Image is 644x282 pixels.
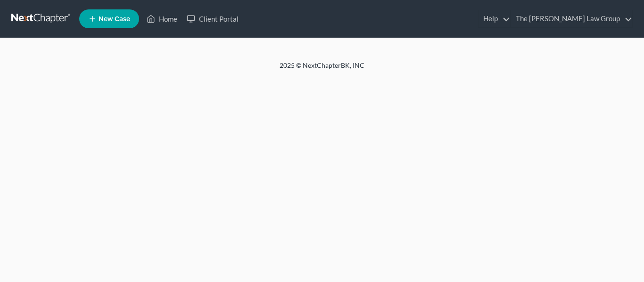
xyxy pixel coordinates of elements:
[182,10,243,27] a: Client Portal
[142,10,182,27] a: Home
[53,61,591,78] div: 2025 © NextChapterBK, INC
[79,9,139,28] new-legal-case-button: New Case
[511,10,632,27] a: The [PERSON_NAME] Law Group
[479,10,510,27] a: Help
